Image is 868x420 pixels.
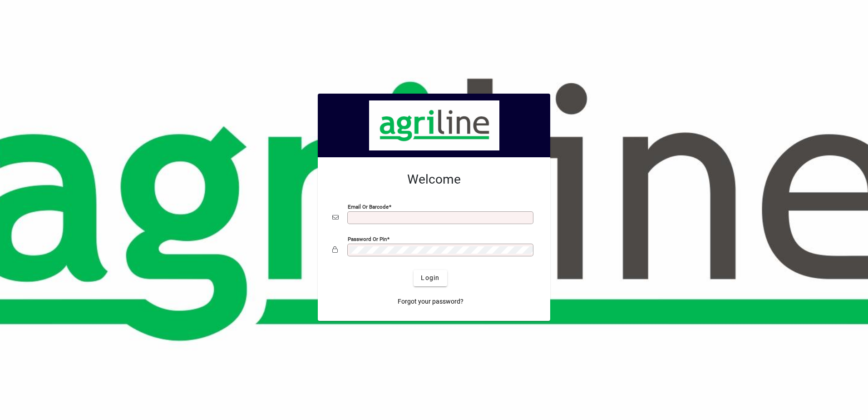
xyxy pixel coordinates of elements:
[332,172,536,187] h2: Welcome
[414,270,447,286] button: Login
[398,297,464,306] span: Forgot your password?
[348,203,389,210] mat-label: Email or Barcode
[421,273,439,283] span: Login
[394,294,467,310] a: Forgot your password?
[348,235,387,242] mat-label: Password or Pin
